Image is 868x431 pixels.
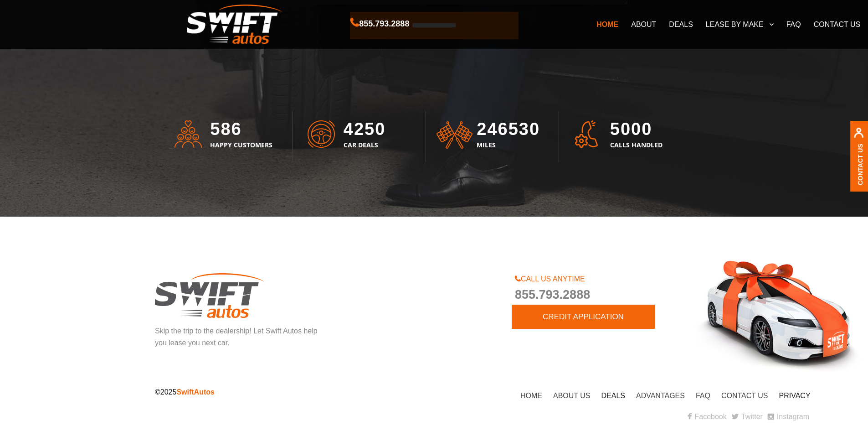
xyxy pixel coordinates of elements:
[696,392,710,400] a: FAQ
[515,285,681,305] span: 855.793.2888
[344,119,386,139] span: 4250
[699,15,780,34] a: LEASE BY MAKE
[512,305,655,329] a: CREDIT APPLICATION
[359,17,409,31] span: 855.793.2888
[779,392,811,400] a: PRIVACY
[515,275,681,305] a: CALL US ANYTIME855.793.2888
[477,141,560,158] h3: MILES
[857,143,864,185] a: Contact Us
[553,392,591,400] a: ABOUT US
[780,15,807,34] a: FAQ
[695,260,861,372] img: skip the trip to the dealership! let swift autos help you lease you next car, swift cars
[155,273,264,318] img: skip the trip to the dealership! let swift autos help you lease you next car, footer logo
[663,15,699,34] a: DEALS
[210,119,241,139] span: 586
[350,20,409,28] a: 855.793.2888
[768,413,809,421] a: Instagram
[688,413,726,421] a: Facebook
[210,141,294,158] h3: HAPPY CUSTOMERS
[601,392,625,400] a: DEALS
[625,15,663,34] a: ABOUT
[187,5,282,44] img: Swift Autos
[155,325,321,349] p: Skip the trip to the dealership! Let Swift Autos help you lease you next car.
[176,388,215,396] span: SwiftAutos
[721,392,768,400] a: CONTACT US
[807,15,867,34] a: CONTACT US
[155,386,501,398] p: ©2025
[590,15,625,34] a: HOME
[520,392,542,400] a: HOME
[732,413,763,421] a: Twitter
[344,141,427,158] h3: CAR DEALS
[610,141,694,158] h3: CALLS HANDLED
[477,119,540,139] span: 246530
[636,392,685,400] a: ADVANTAGES
[610,119,652,139] span: 5000
[853,127,864,143] img: contact us, iconuser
